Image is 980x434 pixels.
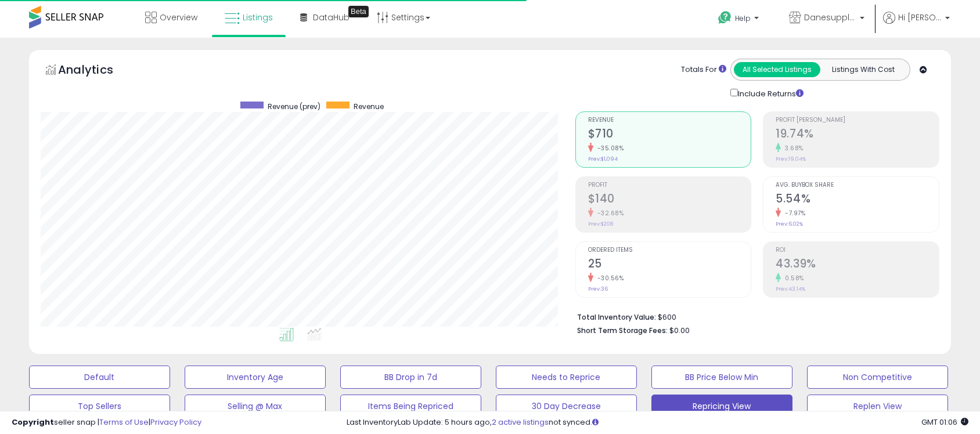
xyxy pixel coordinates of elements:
span: Listings [243,12,273,23]
span: Profit [PERSON_NAME] [776,117,939,124]
span: $0.00 [669,325,690,336]
small: -30.56% [593,274,624,283]
span: Danesupplyco [804,12,856,23]
small: -32.68% [593,209,624,218]
h2: 19.74% [776,127,939,143]
small: -35.08% [593,144,624,153]
small: Prev: $1,094 [588,155,618,162]
span: ROI [776,247,939,254]
button: 30 Day Decrease [496,395,637,418]
button: BB Drop in 7d [340,366,481,389]
span: 2025-08-12 01:06 GMT [921,417,968,428]
span: Help [735,13,751,23]
small: Prev: $208 [588,220,613,227]
small: Prev: 6.02% [776,220,803,227]
button: Selling @ Max [185,395,326,418]
small: Prev: 36 [588,285,608,292]
button: Needs to Reprice [496,366,637,389]
button: BB Price Below Min [651,366,792,389]
strong: Copyright [12,417,54,428]
button: Non Competitive [807,366,948,389]
button: All Selected Listings [734,62,820,77]
span: Revenue (prev) [268,102,320,111]
i: Get Help [718,10,732,25]
div: Include Returns [722,86,817,100]
button: Listings With Cost [820,62,906,77]
button: Repricing View [651,395,792,418]
b: Total Inventory Value: [577,312,656,322]
h2: $710 [588,127,751,143]
span: Avg. Buybox Share [776,182,939,189]
span: Overview [160,12,197,23]
small: 0.58% [781,274,804,283]
div: Last InventoryLab Update: 5 hours ago, not synced. [347,417,968,428]
a: Terms of Use [99,417,149,428]
span: Revenue [588,117,751,124]
span: Ordered Items [588,247,751,254]
div: Totals For [681,64,726,75]
span: Hi [PERSON_NAME] [898,12,942,23]
h2: 43.39% [776,257,939,273]
button: Top Sellers [29,395,170,418]
a: Hi [PERSON_NAME] [883,12,950,38]
li: $600 [577,309,931,323]
small: -7.97% [781,209,805,218]
small: Prev: 43.14% [776,285,805,292]
small: 3.68% [781,144,804,153]
button: Default [29,366,170,389]
span: Profit [588,182,751,189]
span: DataHub [313,12,350,23]
button: Inventory Age [185,366,326,389]
button: Replen View [807,395,948,418]
small: Prev: 19.04% [776,155,806,162]
button: Items Being Repriced [340,395,481,418]
span: Revenue [354,102,384,111]
h2: 5.54% [776,192,939,208]
a: Help [709,2,770,38]
h2: $140 [588,192,751,208]
a: Privacy Policy [150,417,201,428]
a: 2 active listings [492,417,549,428]
h2: 25 [588,257,751,273]
h5: Analytics [58,62,136,81]
div: Tooltip anchor [348,6,369,17]
b: Short Term Storage Fees: [577,325,668,335]
div: seller snap | | [12,417,201,428]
